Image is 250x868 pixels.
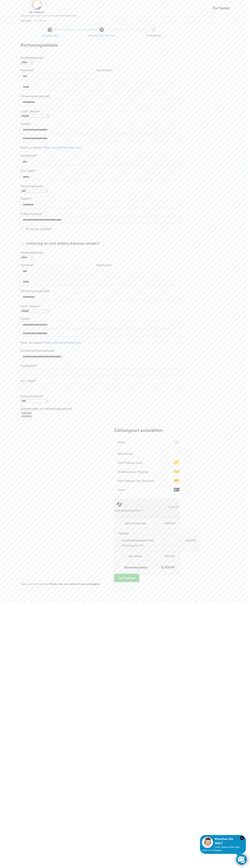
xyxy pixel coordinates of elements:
bdi: 4,00 [185,539,196,542]
a: Wähle eine Abholstation aus [43,341,81,344]
form: Kasse [21,42,179,420]
th: inkl. MwSt. [114,552,157,561]
span: (optional) [30,251,43,254]
label: Barzahlung [118,452,133,455]
img: Zur Kasse 6 [115,502,123,508]
label: Postleitzahl [21,364,37,368]
span: CHF [169,565,175,569]
h1: Zur Kasse [76,6,230,10]
label: Post Finance Card [118,461,142,465]
label: Land / Region [21,109,41,113]
h3: Rechnungsdetails [21,42,179,48]
bdi: 4,90 [164,522,175,525]
bdi: 4,90 [168,505,179,508]
label: Postleitzahl [21,154,37,157]
img: Zur Kasse 2 [174,461,179,464]
input: Lieferung an eine andere Adresse senden? [21,243,24,245]
span: CHF [191,539,196,542]
span: Confirmation [146,34,161,37]
label: Abholung vor Ort [118,544,143,547]
div: Solar-Steckerset MC4 [115,509,157,512]
a: Gutscheincode eingeben [50,582,100,585]
th: Gesamtsumme [114,562,157,573]
label: Firmenname [21,94,50,98]
th: Zwischensumme [114,518,157,528]
label: Anrede [21,251,43,254]
span: (optional) [30,184,43,188]
bdi: 0,67 [164,555,175,558]
label: Anmerkungen zur Bestellung [21,407,72,410]
label: Nachname [97,263,112,267]
label: Straße [21,317,31,321]
th: Versand [114,529,200,536]
label: PostFinance E-Finance [118,470,148,474]
img: Zur Kasse 1 [174,440,179,444]
span: Nicht zu Hause? [21,146,42,149]
a: Startseite [21,19,31,22]
img: Zur Kasse 4 [174,479,179,482]
label: Straße [21,122,31,126]
input: Ein Konto erstellen? [21,228,24,230]
div: Brauchen Sie Hilfe? [202,837,244,845]
label: Ort / Stadt [21,379,36,383]
img: Zur Kasse 3 [174,470,179,473]
label: Ort / Stadt [21,169,36,173]
span: Unser Support-Team steht Ihnen zur Verfügung [202,846,240,852]
label: Karte [118,440,125,444]
a: Wähle eine Abholstation aus [43,146,81,149]
h3: Zahlungsart auswählen [114,427,179,434]
strong: × 1 [140,509,143,512]
label: Kanton [21,184,43,188]
label: Telefon [21,197,32,200]
label: Kanton [21,394,43,398]
nav: Breadcrumb [21,16,230,25]
span: Lieferung an eine andere Adresse senden? [26,241,100,246]
span: (optional) [30,56,43,59]
i: Schließen [240,836,244,840]
label: Versandkostenpauschale: [118,539,155,542]
span: CHF [170,555,175,558]
a: Shipping and Checkout [88,34,115,37]
label: E-Mail-Adresse [21,212,43,216]
span: / [31,19,35,22]
span: (optional) [37,289,50,293]
span: (optional) [37,94,50,98]
span: (optional) [30,394,43,398]
img: Zur Kasse 5 [174,488,179,492]
label: Firmenname [21,289,50,293]
label: Kundennummer [21,349,55,352]
label: Post Finance Pay (Payrexx) [118,479,155,483]
button: Jetzt kaufen [114,574,139,582]
span: (optional) [41,349,55,352]
span: CHF [170,522,175,525]
span: (optional) [59,407,72,410]
span: Ein Konto erstellen? [26,227,52,231]
label: Anrede [21,56,43,59]
label: Twint [118,488,125,492]
span: CHF [174,505,179,508]
p: Tiptop Technik zum Stromsparen und Stromgewinnung [21,15,76,17]
div: Hast du einen Gutschein? [21,582,179,586]
label: Vorname [21,263,34,267]
label: Vorname [21,68,34,72]
bdi: 8,90 [161,565,175,569]
a: Shopping Cart [41,34,58,37]
span: Nicht zu Hause? [21,341,42,344]
label: Land / Region [21,304,41,308]
img: Customer service [202,837,213,848]
label: Nachname [97,68,112,72]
